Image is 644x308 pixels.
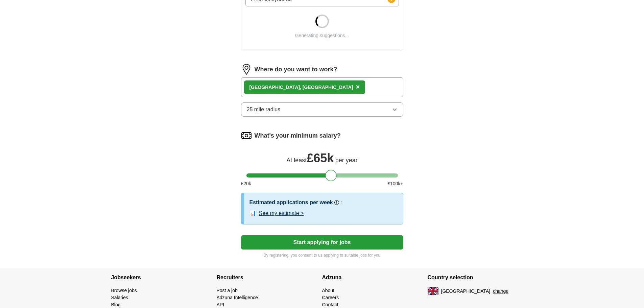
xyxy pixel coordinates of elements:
[111,302,121,307] a: Blog
[241,64,252,75] img: location.png
[428,268,533,287] h4: Country selection
[217,295,258,300] a: Adzuna Intelligence
[111,288,137,293] a: Browse jobs
[340,198,342,207] h3: :
[335,157,358,164] span: per year
[322,295,339,300] a: Careers
[241,130,252,141] img: salary.png
[249,84,353,91] div: [GEOGRAPHIC_DATA], [GEOGRAPHIC_DATA]
[493,288,508,295] button: change
[295,32,349,39] div: Generating suggestions...
[241,252,403,258] p: By registering, you consent to us applying to suitable jobs for you
[428,287,438,295] img: UK flag
[217,302,224,307] a: API
[255,131,341,140] label: What's your minimum salary?
[259,209,304,217] button: See my estimate >
[322,302,338,307] a: Contact
[247,105,281,114] span: 25 mile radius
[249,198,333,207] h3: Estimated applications per week
[356,83,360,91] span: ×
[111,295,128,300] a: Salaries
[286,157,307,164] span: At least
[241,235,403,250] button: Start applying for jobs
[322,288,335,293] a: About
[249,209,256,217] span: 📊
[217,288,238,293] a: Post a job
[241,102,403,117] button: 25 mile radius
[241,180,251,187] span: £ 20 k
[356,82,360,92] button: ×
[255,65,337,74] label: Where do you want to work?
[307,151,334,165] span: £ 65k
[441,288,491,295] span: [GEOGRAPHIC_DATA]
